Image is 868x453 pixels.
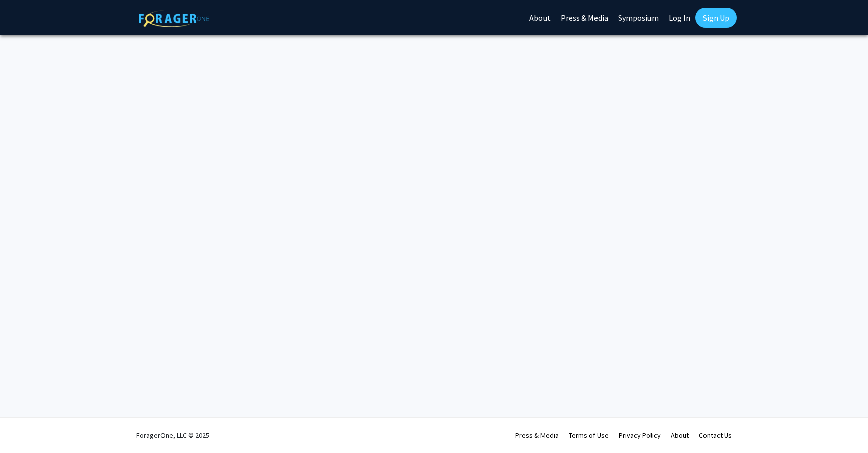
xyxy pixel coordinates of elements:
a: Terms of Use [569,431,609,440]
img: ForagerOne Logo [139,10,209,27]
a: Press & Media [515,431,559,440]
a: About [671,431,689,440]
div: ForagerOne, LLC © 2025 [136,418,209,453]
a: Sign Up [695,8,737,28]
a: Contact Us [699,431,732,440]
a: Privacy Policy [619,431,661,440]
